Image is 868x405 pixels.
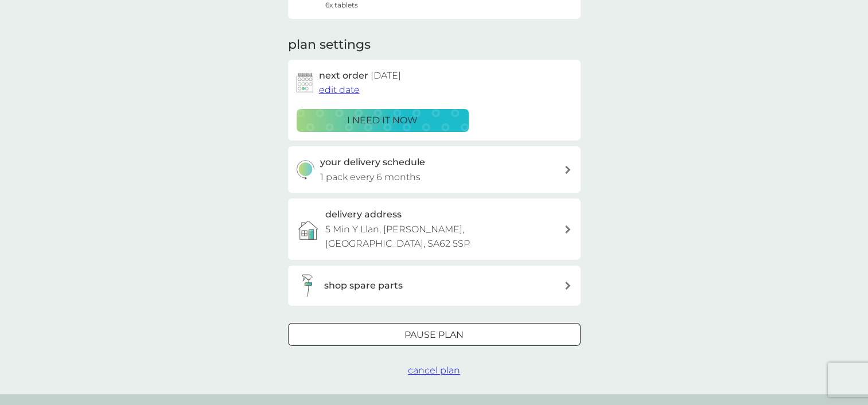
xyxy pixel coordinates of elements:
button: Pause plan [288,323,581,346]
button: edit date [319,83,360,98]
p: Pause plan [404,328,464,342]
button: shop spare parts [288,266,581,306]
span: cancel plan [408,365,460,376]
span: [DATE] [371,70,401,81]
h2: next order [319,68,401,83]
button: i need it now [297,109,469,132]
p: i need it now [347,113,418,128]
h2: plan settings [288,36,371,54]
h3: delivery address [325,207,402,222]
span: edit date [319,84,360,95]
button: your delivery schedule1 pack every 6 months [288,146,581,193]
h3: shop spare parts [324,278,403,293]
button: cancel plan [408,363,460,378]
a: delivery address5 Min Y Llan, [PERSON_NAME], [GEOGRAPHIC_DATA], SA62 5SP [288,198,581,260]
p: 1 pack every 6 months [320,170,421,185]
p: 5 Min Y Llan, [PERSON_NAME], [GEOGRAPHIC_DATA], SA62 5SP [325,222,564,251]
h3: your delivery schedule [320,155,425,170]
